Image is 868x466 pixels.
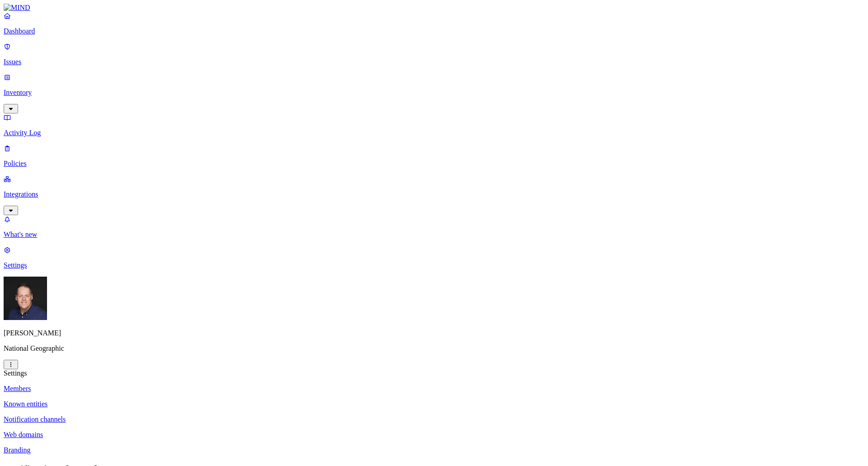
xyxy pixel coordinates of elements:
a: Members [4,385,864,393]
p: Inventory [4,89,864,97]
p: Policies [4,160,864,168]
a: What's new [4,215,864,239]
a: Web domains [4,431,864,439]
p: National Geographic [4,344,864,353]
a: Integrations [4,175,864,214]
a: Branding [4,446,864,454]
a: Dashboard [4,12,864,35]
p: [PERSON_NAME] [4,329,864,337]
p: Dashboard [4,27,864,35]
a: Issues [4,42,864,66]
img: MIND [4,4,30,12]
a: Notification channels [4,415,864,424]
a: Inventory [4,73,864,112]
p: Settings [4,261,864,269]
img: Mark DeCarlo [4,277,47,320]
a: Policies [4,144,864,168]
div: Settings [4,369,864,377]
p: Integrations [4,190,864,198]
a: MIND [4,4,864,12]
p: Issues [4,58,864,66]
a: Known entities [4,400,864,408]
p: What's new [4,231,864,239]
a: Activity Log [4,113,864,137]
p: Activity Log [4,129,864,137]
a: Settings [4,246,864,269]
